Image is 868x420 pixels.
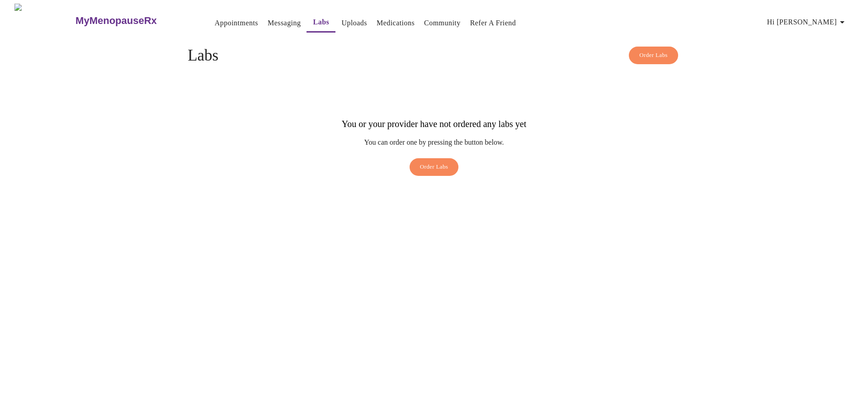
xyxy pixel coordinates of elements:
button: Medications [373,14,418,32]
a: Labs [313,16,330,28]
button: Appointments [211,14,262,32]
button: Order Labs [629,47,678,64]
a: Refer a Friend [470,17,516,29]
h4: Labs [188,47,680,65]
button: Refer a Friend [467,14,520,32]
h3: You or your provider have not ordered any labs yet [342,119,526,129]
button: Uploads [338,14,371,32]
span: Hi [PERSON_NAME] [767,16,848,28]
p: You can order one by pressing the button below. [342,138,526,146]
a: Appointments [215,17,258,29]
a: Order Labs [407,158,461,180]
button: Messaging [264,14,304,32]
a: Messaging [268,17,301,29]
a: Medications [377,17,415,29]
a: Community [424,17,461,29]
button: Order Labs [410,158,459,176]
img: MyMenopauseRx Logo [14,4,75,38]
button: Labs [307,13,335,33]
button: Community [420,14,464,32]
span: Order Labs [420,162,448,172]
button: Hi [PERSON_NAME] [764,13,851,31]
a: MyMenopauseRx [75,5,193,37]
span: Order Labs [639,50,668,61]
h3: MyMenopauseRx [75,15,157,27]
a: Uploads [341,17,367,29]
